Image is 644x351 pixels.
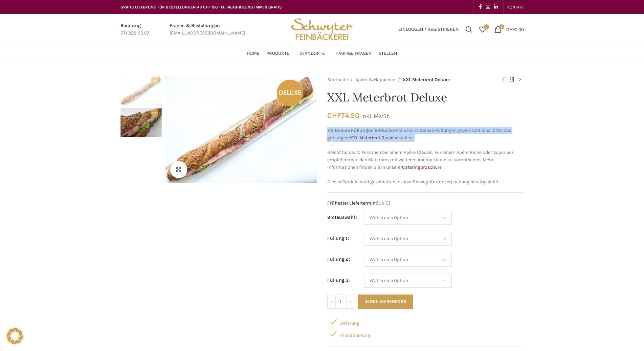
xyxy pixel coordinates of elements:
a: Linkedin social link [492,2,500,12]
a: Produkte [266,47,293,60]
span: 0 [499,24,504,29]
label: Füllung 3 [327,277,351,284]
a: Apéro & Häppchen [355,76,395,84]
a: Startseite [327,76,348,84]
span: XXL Meterbrot Deluxe [403,76,450,84]
span: CHF [327,111,341,120]
span: KONTAKT [507,5,524,9]
p: Reicht für ca. 10 Personen bei einem Apéro Classic. Für einem Apéro Riche oder Superieur empfehle... [327,149,524,171]
div: Filialabholung [327,328,524,340]
a: Facebook social link [477,2,484,12]
span: Home [247,50,260,57]
label: Füllung 2 [327,256,350,263]
div: Secondary navigation [504,0,527,14]
a: Häufige Fragen [335,47,372,60]
a: Infobox link [120,22,149,37]
small: inkl. MwSt. [361,113,390,119]
a: KONTAKT [507,0,524,14]
span: Standorte [300,50,325,57]
a: 0 [476,23,489,36]
img: Bäckerei Schwyter [289,14,355,45]
div: Meine Wunschliste [476,23,489,36]
p: Dieses Produkt wird geschnitten in einer Einweg-Kartonverpackung bereitgestellt. [327,178,524,186]
span: 0 [484,24,489,29]
a: Einloggen / Registrieren [395,23,462,36]
span: Stellen [379,50,397,57]
h1: XXL Meterbrot Deluxe [327,91,524,104]
input: Produktmenge [336,295,346,309]
a: Standorte [300,47,329,60]
a: Suchen [462,23,476,36]
span: [DATE] [327,200,524,207]
a: Next product [516,76,524,84]
label: Füllung 1 [327,235,349,242]
a: Site logo [289,26,355,32]
a: Infobox link [170,22,245,37]
a: 0 CHF0.00 [491,23,527,36]
div: 1 / 2 [163,76,319,183]
a: Previous product [499,76,508,84]
button: In den Warenkorb [358,295,413,309]
img: XXL Meterbrot Deluxe – Bild 2 [120,108,162,137]
span: CHF [506,26,515,32]
label: Brotauswahl [327,214,357,221]
input: - [327,295,336,309]
span: Häufige Fragen [335,50,372,57]
nav: Breadcrumb [327,76,493,84]
bdi: 74.50 [327,111,359,120]
div: 1 / 2 [120,76,162,108]
a: Stellen [379,47,397,60]
span: Frühester Liefertermin: [327,200,377,206]
span: GRATIS LIEFERUNG FÜR BESTELLUNGEN AB CHF 150 - FILIALABHOLUNG IMMER GRATIS [120,5,282,9]
p: Falls keine Deluxe-Füllungen gewünscht sind, bitte das günstigere bestellen. [327,127,524,142]
span: Einloggen / Registrieren [398,27,459,32]
bdi: 0.00 [506,26,524,32]
div: 2 / 2 [120,108,162,141]
input: + [346,295,354,309]
a: Home [247,47,260,60]
a: Instagram social link [484,2,492,12]
div: Main navigation [117,47,527,60]
img: XXL Meterbrot Deluxe [120,76,162,105]
div: Lieferung [327,315,524,328]
a: XXL Meterbrot Basic [350,135,393,141]
strong: 1-3 Deluxe Füllungen inklusive: [327,127,396,133]
a: Cateringbroschüre [402,164,442,170]
span: Produkte [266,50,289,57]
